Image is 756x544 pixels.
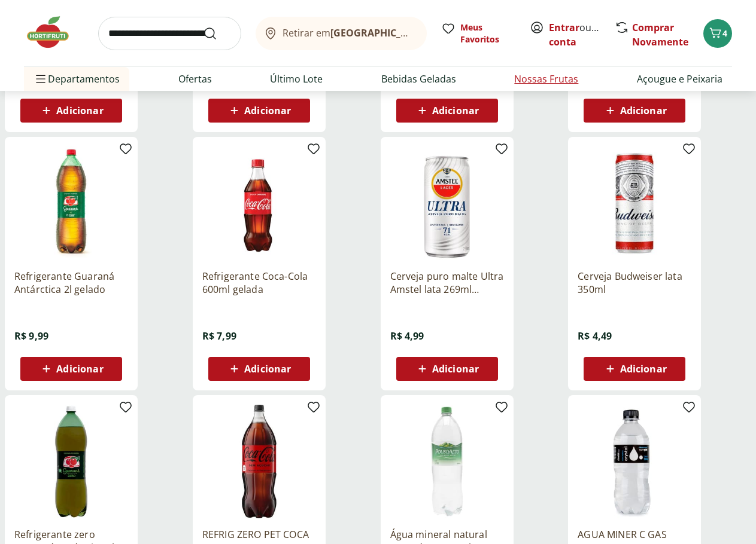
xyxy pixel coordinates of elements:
[14,405,128,518] img: Refrigerante zero Guaraná Antárctica 2l gelado
[390,270,504,296] a: Cerveja puro malte Ultra Amstel lata 269ml gelada
[381,72,456,86] a: Bebidas Geladas
[34,65,48,93] button: Menu
[637,72,722,86] a: Açougue e Peixaria
[20,357,122,381] button: Adicionar
[244,106,291,115] span: Adicionar
[56,364,103,374] span: Adicionar
[390,405,504,518] img: Água mineral natural com gás Pouso Alto gelada 1,5l
[20,99,122,123] button: Adicionar
[270,72,323,86] a: Último Lote
[460,22,515,45] span: Meus Favoritos
[584,357,685,381] button: Adicionar
[578,405,691,518] img: AGUA MINER C GAS CRYSTAL GELADA 500ML
[202,270,316,296] a: Refrigerante Coca-Cola 600ml gelada
[202,329,236,343] span: R$ 7,99
[549,20,602,49] span: ou
[441,22,515,45] a: Meus Favoritos
[578,329,612,343] span: R$ 4,49
[98,17,241,50] input: search
[432,364,479,374] span: Adicionar
[578,270,691,296] a: Cerveja Budweiser lata 350ml
[620,364,667,374] span: Adicionar
[56,106,103,115] span: Adicionar
[202,146,316,260] img: Refrigerante Coca-Cola 600ml gelada
[208,99,310,123] button: Adicionar
[584,99,685,123] button: Adicionar
[178,72,212,86] a: Ofertas
[34,65,120,93] span: Departamentos
[432,106,479,115] span: Adicionar
[202,405,316,518] img: REFRIG ZERO PET COCA COLA GELADA 2L
[283,27,415,38] span: Retirar em
[549,21,579,34] a: Entrar
[722,27,727,39] span: 4
[14,270,128,296] a: Refrigerante Guaraná Antárctica 2l gelado
[256,17,427,50] button: Retirar em[GEOGRAPHIC_DATA]/[GEOGRAPHIC_DATA]
[396,357,498,381] button: Adicionar
[14,146,128,260] img: Refrigerante Guaraná Antárctica 2l gelado
[203,26,232,41] button: Submit Search
[514,72,578,86] a: Nossas Frutas
[703,19,732,48] button: Carrinho
[24,14,84,50] img: Hortifruti
[330,26,532,39] b: [GEOGRAPHIC_DATA]/[GEOGRAPHIC_DATA]
[244,364,291,374] span: Adicionar
[632,21,688,48] a: Comprar Novamente
[208,357,310,381] button: Adicionar
[620,106,667,115] span: Adicionar
[396,99,498,123] button: Adicionar
[14,329,48,343] span: R$ 9,99
[549,21,615,48] a: Criar conta
[390,329,424,343] span: R$ 4,99
[578,146,691,260] img: Cerveja Budweiser lata 350ml
[390,146,504,260] img: Cerveja puro malte Ultra Amstel lata 269ml gelada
